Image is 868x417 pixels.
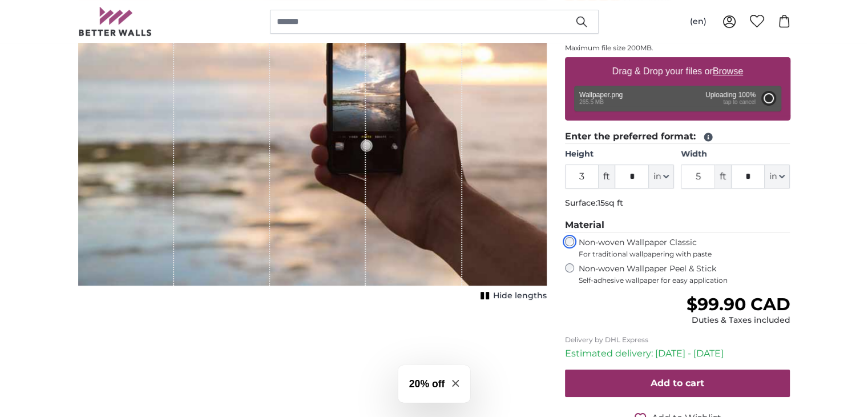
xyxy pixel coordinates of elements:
[653,171,661,182] span: in
[599,165,615,189] span: ft
[579,237,790,259] label: Non-woven Wallpaper Classic
[681,149,790,160] label: Width
[686,315,790,326] div: Duties & Taxes included
[681,11,716,32] button: (en)
[579,250,790,259] span: For traditional wallpapering with paste
[649,165,674,189] button: in
[565,198,790,209] p: Surface:
[597,198,623,208] span: 15sq ft
[565,43,790,53] p: Maximum file size 200MB.
[565,347,790,360] p: Estimated delivery: [DATE] - [DATE]
[565,130,790,144] legend: Enter the preferred format:
[765,165,790,189] button: in
[477,288,547,304] button: Hide lengths
[686,294,790,315] span: $99.90 CAD
[493,290,547,302] span: Hide lengths
[769,171,777,182] span: in
[565,370,790,397] button: Add to cart
[607,60,747,83] label: Drag & Drop your files or
[651,378,704,388] span: Add to cart
[565,335,790,344] p: Delivery by DHL Express
[579,263,790,285] label: Non-woven Wallpaper Peel & Stick
[565,218,790,232] legend: Material
[78,7,152,36] img: Betterwalls
[579,276,790,285] span: Self-adhesive wallpaper for easy application
[713,66,743,76] u: Browse
[715,165,731,189] span: ft
[565,149,674,160] label: Height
